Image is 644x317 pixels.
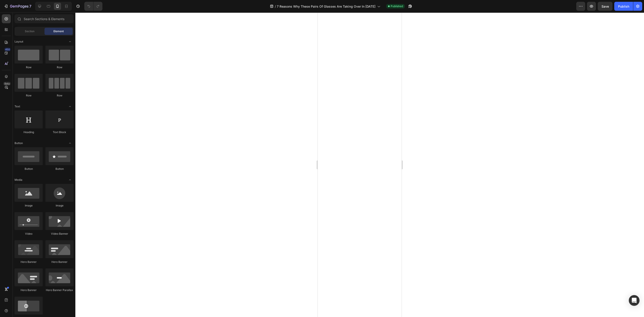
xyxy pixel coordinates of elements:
div: Button [45,167,74,171]
span: Toggle open [66,140,74,147]
button: 7 [2,2,33,11]
div: Video Banner [45,232,74,236]
button: Save [598,2,612,11]
span: Media [15,178,22,182]
div: Image [15,204,43,208]
iframe: Design area [318,13,402,317]
span: Toggle open [66,176,74,183]
input: Search Sections & Elements [15,14,74,23]
button: Publish [614,2,633,11]
div: Hero Banner [45,260,74,264]
div: Text Block [45,130,74,134]
span: Section [25,29,34,33]
div: Row [15,94,43,98]
span: / [275,4,276,9]
div: Row [45,94,74,98]
div: Heading [15,130,43,134]
div: Image [45,204,74,208]
div: Row [45,65,74,69]
div: Button [15,167,43,171]
span: Save [602,4,609,8]
span: Published [391,4,403,8]
div: Open Intercom Messenger [629,295,640,306]
div: Row [15,65,43,69]
span: Layout [15,40,23,44]
div: Hero Banner [15,288,43,292]
div: Video [15,232,43,236]
div: Publish [618,4,629,9]
span: 7 Reasons Why These Pairs Of Glasses Are Taking Over In [DATE] [277,4,375,9]
span: Element [53,29,64,33]
div: Beta [3,82,11,85]
span: Button [15,141,23,145]
span: Toggle open [66,103,74,110]
p: 7 [29,4,31,9]
span: Text [15,104,20,109]
div: Undo/Redo [84,2,102,11]
div: Hero Banner [15,260,43,264]
span: Toggle open [66,38,74,45]
div: Hero Banner Parallax [45,288,74,292]
div: 450 [4,48,11,51]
